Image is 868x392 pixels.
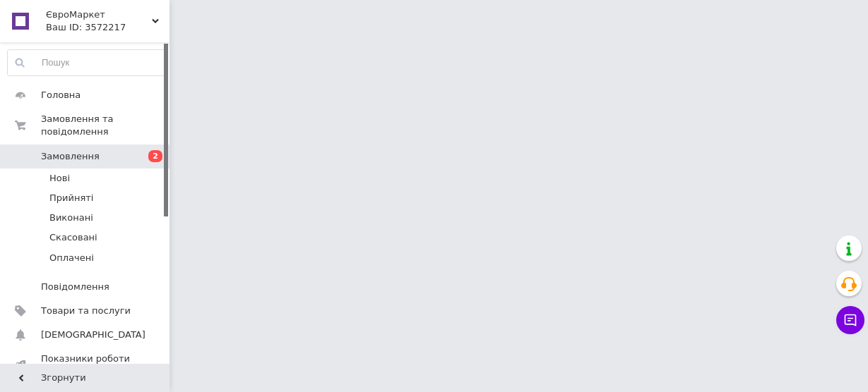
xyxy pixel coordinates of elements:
[41,305,131,317] span: Товари та послуги
[41,353,131,378] span: Показники роботи компанії
[148,150,162,162] span: 2
[49,231,97,244] span: Скасовані
[49,212,93,224] span: Виконані
[41,329,145,341] span: [DEMOGRAPHIC_DATA]
[49,192,93,204] span: Прийняті
[49,172,70,185] span: Нові
[49,252,94,264] span: Оплачені
[41,113,170,138] span: Замовлення та повідомлення
[8,50,166,75] input: Пошук
[46,8,152,21] span: ЄвроМаркет
[41,281,109,293] span: Повідомлення
[46,21,170,34] div: Ваш ID: 3572217
[836,306,864,334] button: Чат з покупцем
[41,89,81,102] span: Головна
[41,150,100,163] span: Замовлення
